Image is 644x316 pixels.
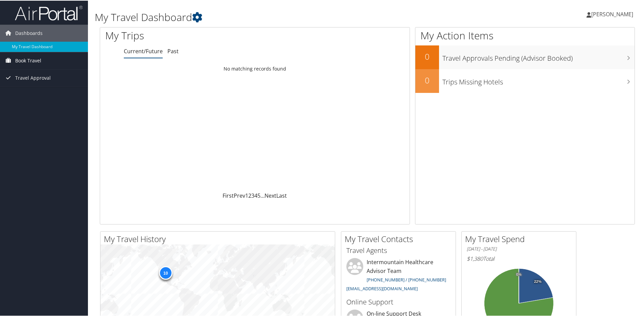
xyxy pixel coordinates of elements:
a: 1 [245,191,248,199]
h1: My Trips [105,28,276,42]
a: 5 [257,191,260,199]
a: [PERSON_NAME] [586,3,640,24]
a: 0Travel Approvals Pending (Advisor Booked) [415,45,635,68]
h6: Total [467,254,571,262]
div: 10 [159,265,172,279]
h2: 0 [415,74,439,85]
td: No matching records found [100,62,410,74]
a: 3 [251,191,254,199]
a: First [223,191,234,199]
h1: My Action Items [415,28,635,42]
span: Book Travel [15,52,41,68]
span: Travel Approval [15,69,51,86]
a: Next [264,191,276,199]
img: airportal-logo.png [15,4,83,20]
a: [EMAIL_ADDRESS][DOMAIN_NAME] [346,285,418,291]
a: 0Trips Missing Hotels [415,68,635,92]
h2: My Travel Spend [465,233,576,244]
li: Intermountain Healthcare Advisor Team [343,257,454,294]
a: Last [276,191,287,199]
a: Prev [234,191,245,199]
h1: My Travel Dashboard [95,9,458,24]
a: Current/Future [124,47,163,54]
h3: Online Support [346,297,451,306]
tspan: 0% [516,272,522,276]
a: 2 [248,191,251,199]
h3: Trips Missing Hotels [442,73,635,86]
a: 4 [254,191,257,199]
span: … [260,191,264,199]
a: [PHONE_NUMBER] / [PHONE_NUMBER] [367,276,446,282]
h2: My Travel History [104,233,335,244]
h3: Travel Agents [346,245,451,255]
h2: 0 [415,50,439,62]
a: Past [167,47,179,54]
h3: Travel Approvals Pending (Advisor Booked) [442,50,635,62]
span: [PERSON_NAME] [591,10,633,17]
span: Dashboards [15,24,43,41]
h2: My Travel Contacts [345,233,456,244]
span: $1,380 [467,254,483,262]
tspan: 22% [534,279,542,283]
h6: [DATE] - [DATE] [467,245,571,252]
